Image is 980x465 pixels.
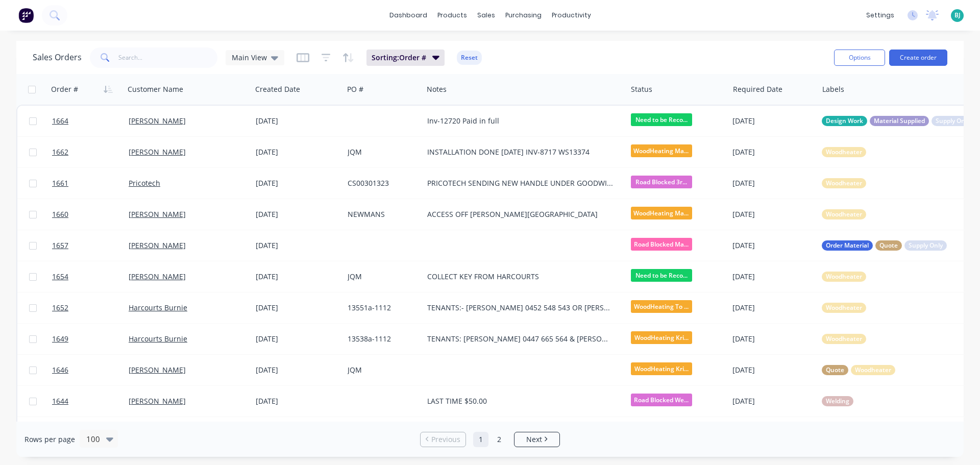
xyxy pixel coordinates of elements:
[52,396,68,406] span: 1644
[52,147,68,157] span: 1662
[129,334,187,344] a: Harcourts Burnie
[822,147,866,157] button: Woodheater
[256,396,339,406] div: [DATE]
[826,240,869,251] span: Order Material
[348,147,415,157] div: JQM
[129,209,186,219] a: [PERSON_NAME]
[431,434,460,445] span: Previous
[631,238,692,251] span: Road Blocked Ma...
[473,432,488,447] a: Page 1 is your current page
[129,116,186,126] a: [PERSON_NAME]
[826,116,863,126] span: Design Work
[822,178,866,188] button: Woodheater
[129,396,186,406] a: [PERSON_NAME]
[348,334,415,344] div: 13538a-1112
[416,432,564,447] ul: Pagination
[256,272,339,282] div: [DATE]
[826,209,862,219] span: Woodheater
[526,434,542,445] span: Next
[52,365,68,375] span: 1646
[822,303,866,313] button: Woodheater
[457,51,482,65] button: Reset
[822,334,866,344] button: Woodheater
[547,8,596,23] div: productivity
[256,209,339,219] div: [DATE]
[52,303,68,313] span: 1652
[129,272,186,281] a: [PERSON_NAME]
[348,272,415,282] div: JQM
[834,50,885,66] button: Options
[129,303,187,312] a: Harcourts Burnie
[732,303,814,313] div: [DATE]
[427,178,613,188] div: PRICOTECH SENDING NEW HANDLE UNDER GOODWILL [DATE]
[427,116,613,126] div: Inv-12720 Paid in full
[256,178,339,188] div: [DATE]
[733,84,782,94] div: Required Date
[732,396,814,406] div: [DATE]
[631,331,692,344] span: WoodHeating Kri...
[427,396,613,406] div: LAST TIME $50.00
[936,116,970,126] span: Supply Only
[732,365,814,375] div: [DATE]
[732,272,814,282] div: [DATE]
[348,365,415,375] div: JQM
[52,240,68,251] span: 1657
[889,50,947,66] button: Create order
[128,84,183,94] div: Customer Name
[384,8,432,23] a: dashboard
[366,50,445,66] button: Sorting:Order #
[427,334,613,344] div: TENANTS: [PERSON_NAME] 0447 665 564 & [PERSON_NAME] 0414 424 854
[732,240,814,251] div: [DATE]
[826,272,862,282] span: Woodheater
[421,434,465,445] a: Previous page
[427,272,613,282] div: COLLECT KEY FROM HARCOURTS
[129,147,186,157] a: [PERSON_NAME]
[52,137,129,167] a: 1662
[348,303,415,313] div: 13551a-1112
[631,394,692,406] span: Road Blocked We...
[822,209,866,219] button: Woodheater
[33,53,82,62] h1: Sales Orders
[52,292,129,323] a: 1652
[631,176,692,188] span: Road Blocked 3r...
[52,261,129,292] a: 1654
[909,240,943,251] span: Supply Only
[52,230,129,261] a: 1657
[822,272,866,282] button: Woodheater
[427,147,613,157] div: INSTALLATION DONE [DATE] INV-8717 WS13374
[492,432,507,447] a: Page 2
[52,386,129,417] a: 1644
[52,199,129,230] a: 1660
[256,334,339,344] div: [DATE]
[855,365,891,375] span: Woodheater
[874,116,925,126] span: Material Supplied
[52,106,129,136] a: 1664
[52,178,68,188] span: 1661
[18,8,34,23] img: Factory
[631,362,692,375] span: WoodHeating Kri...
[822,240,947,251] button: Order MaterialQuoteSupply Only
[826,396,849,406] span: Welding
[631,144,692,157] span: WoodHeating Mar...
[861,8,899,23] div: settings
[118,47,218,68] input: Search...
[232,52,267,63] span: Main View
[732,334,814,344] div: [DATE]
[826,303,862,313] span: Woodheater
[631,300,692,313] span: WoodHeating To ...
[129,365,186,375] a: [PERSON_NAME]
[129,240,186,250] a: [PERSON_NAME]
[631,269,692,282] span: Need to be Reco...
[256,303,339,313] div: [DATE]
[256,365,339,375] div: [DATE]
[51,84,78,94] div: Order #
[826,178,862,188] span: Woodheater
[52,334,68,344] span: 1649
[631,113,692,126] span: Need to be Reco...
[348,209,415,219] div: NEWMANS
[732,209,814,219] div: [DATE]
[631,84,652,94] div: Status
[24,434,75,445] span: Rows per page
[500,8,547,23] div: purchasing
[826,365,844,375] span: Quote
